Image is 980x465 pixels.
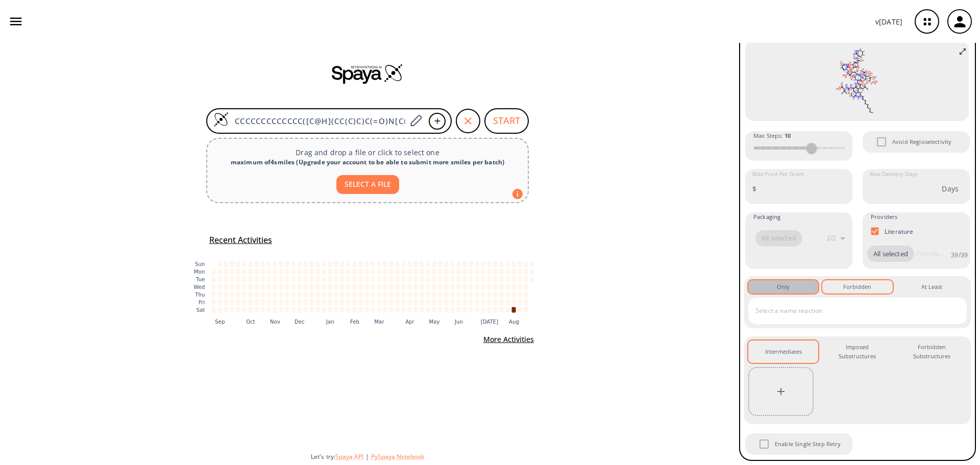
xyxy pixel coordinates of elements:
p: $ [752,183,756,194]
button: PySpaya Notebook [371,452,424,461]
text: Wed [193,284,205,290]
g: y-axis tick label [193,261,205,313]
text: Fri [199,300,205,305]
label: Max Price Per Gram [752,170,804,178]
text: Nov [270,319,280,324]
span: All selected [867,249,914,259]
p: Drag and drop a file or click to select one [215,147,520,158]
strong: 10 [785,132,791,139]
g: cell [212,261,534,312]
svg: CCCCCCCCCCCCC([C@H](CC(C)C)C(=O)N[C@H]1CN(C)C([C@@H](O[C@H]2OC(=C[C@H](O)[C@@H]2O)C(=O)N[C@H]2CCC... [753,45,961,117]
span: Enable Single Step Retry [775,439,841,449]
text: Thu [194,292,205,298]
span: Providers [871,212,897,222]
text: Jan [326,319,334,324]
input: Enter SMILES [229,116,406,126]
button: Intermediates [748,340,818,363]
span: Packaging [753,212,780,222]
p: Literature [885,227,914,236]
button: START [484,108,529,134]
text: Oct [246,319,255,324]
text: Sat [197,307,205,313]
div: Only [777,282,790,291]
p: v [DATE] [875,16,902,27]
span: Avoid Regioselectivity [892,137,951,146]
span: All selected [755,233,802,243]
input: Select a name reaction [753,303,947,319]
button: SELECT A FILE [336,175,399,194]
text: Aug [509,319,519,324]
span: | [363,452,371,461]
p: 39 / 39 [951,251,968,259]
div: When Single Step Retry is enabled, if no route is found during retrosynthesis, a retry is trigger... [744,432,853,456]
text: Mar [374,319,384,324]
div: Forbidden [843,282,871,291]
text: Feb [350,319,359,324]
div: Imposed Substructures [830,342,884,361]
button: Forbidden Substructures [897,340,967,363]
button: Imposed Substructures [822,340,892,363]
div: Intermediates [765,347,802,356]
span: Max Steps : [753,131,791,140]
button: Forbidden [822,280,892,293]
text: Sep [215,319,225,324]
text: [DATE] [481,319,499,324]
text: Dec [295,319,305,324]
div: At Least [921,282,942,291]
text: Jun [454,319,463,324]
h5: Recent Activities [209,235,272,246]
input: Provider name [914,246,946,262]
text: Sun [195,261,205,267]
label: Max Delivery Days [870,170,917,178]
svg: Full screen [959,47,967,56]
img: Spaya logo [332,63,403,84]
p: 2 / 2 [827,234,836,242]
text: Mon [194,269,205,275]
text: May [429,319,439,324]
div: maximum of 4 smiles ( Upgrade your account to be able to submit more smiles per batch ) [215,158,520,167]
text: Tue [195,277,205,282]
p: Days [942,183,959,194]
button: At Least [897,280,967,293]
div: Let's try: [311,452,731,461]
button: More Activities [479,330,538,349]
div: Forbidden Substructures [905,342,959,361]
button: Only [748,280,818,293]
button: Recent Activities [205,232,276,249]
g: x-axis tick label [215,319,519,324]
text: Apr [405,319,414,324]
button: Spaya API [335,452,363,461]
img: Logo Spaya [213,112,229,127]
